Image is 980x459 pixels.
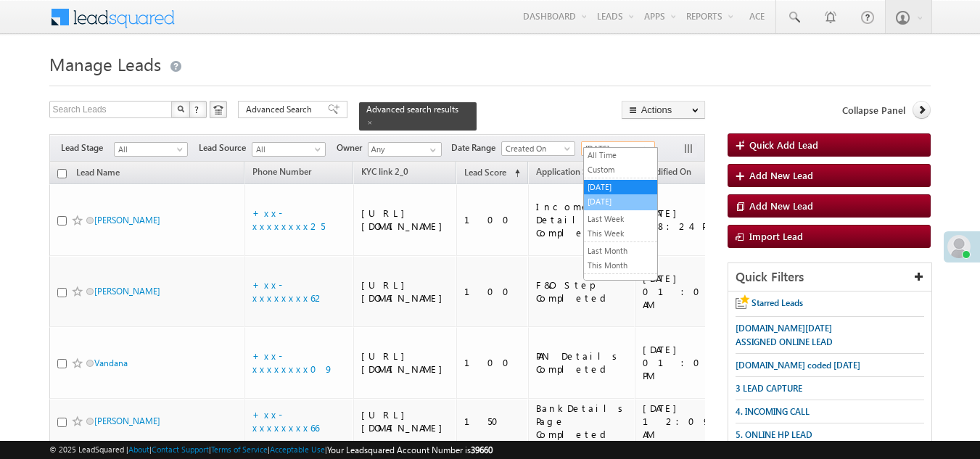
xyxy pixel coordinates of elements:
a: Phone Number [245,164,318,183]
span: 39660 [471,444,493,455]
a: Contact Support [152,444,209,454]
a: KYC link 2_0 [354,164,416,183]
span: 4. INCOMING CALL [736,406,810,417]
a: +xx-xxxxxxxx66 [252,408,319,434]
div: Quick Filters [728,263,932,291]
a: Custom [584,163,657,176]
a: About [128,444,149,454]
a: Last Week [584,212,657,226]
div: 100 [464,213,522,226]
a: [PERSON_NAME] [94,215,160,226]
span: Import Lead [749,230,803,242]
span: Created On [502,142,571,155]
div: [DATE] 01:08 AM [643,272,717,311]
a: Modified On [635,164,699,183]
a: [DATE] [584,195,657,208]
div: 100 [464,285,522,298]
a: All Time [584,149,657,162]
div: Income Details Completed [536,200,628,239]
span: Lead Stage [61,141,114,154]
a: Last Month [584,244,657,257]
div: [URL][DOMAIN_NAME] [361,350,450,376]
span: Your Leadsquared Account Number is [327,444,493,455]
a: [PERSON_NAME] [94,286,160,297]
span: 5. ONLINE HP LEAD [736,429,812,440]
a: Application Status New [529,164,633,183]
a: This Week [584,227,657,240]
a: [DATE] [581,141,655,156]
span: Owner [337,141,368,154]
span: KYC link 2_0 [361,166,408,177]
span: (sorted ascending) [508,168,520,179]
div: [URL][DOMAIN_NAME] [361,207,450,233]
div: PAN Details Completed [536,350,628,376]
span: Date Range [451,141,501,154]
img: Search [177,105,184,112]
span: Collapse Panel [842,104,905,117]
span: All [252,143,321,156]
span: Advanced search results [366,104,458,115]
div: 150 [464,415,522,428]
a: Last Year [584,276,657,289]
a: +xx-xxxxxxxx25 [252,207,325,232]
button: Actions [622,101,705,119]
span: All [115,143,184,156]
ul: [DATE] [583,147,658,281]
a: Terms of Service [211,444,268,454]
a: [PERSON_NAME] [94,415,160,426]
span: [DOMAIN_NAME][DATE] ASSIGNED ONLINE LEAD [736,323,833,347]
a: Vandana [94,357,128,368]
div: [DATE] 01:05 PM [643,343,717,382]
span: Add New Lead [749,199,813,212]
div: [DATE] 12:09 AM [643,402,717,441]
div: 100 [464,356,522,369]
a: Lead Name [69,165,127,183]
span: ? [194,103,201,115]
div: F&O Step Completed [536,278,628,305]
div: BankDetails Page Completed [536,402,628,441]
span: Application Status New [536,166,626,177]
span: Lead Score [464,167,506,178]
span: Manage Leads [49,52,161,75]
input: Check all records [57,169,67,178]
span: Lead Source [199,141,252,154]
div: [DATE] 08:24 PM [643,207,717,233]
span: Add New Lead [749,169,813,181]
a: This Month [584,259,657,272]
button: ? [189,101,207,118]
span: Modified On [643,166,691,177]
a: Lead Score (sorted ascending) [457,164,527,183]
span: Advanced Search [246,103,316,116]
a: All [114,142,188,157]
span: Quick Add Lead [749,138,818,151]
a: Created On [501,141,575,156]
span: © 2025 LeadSquared | | | | | [49,443,493,457]
span: Starred Leads [752,297,803,308]
span: [DATE] [582,142,651,155]
a: +xx-xxxxxxxx09 [252,350,334,375]
a: [DATE] [584,181,657,194]
a: +xx-xxxxxxxx62 [252,278,325,304]
a: Acceptable Use [270,444,325,454]
a: Show All Items [422,143,440,157]
span: [DOMAIN_NAME] coded [DATE] [736,360,860,371]
input: Type to Search [368,142,442,157]
div: [URL][DOMAIN_NAME] [361,408,450,434]
span: Phone Number [252,166,311,177]
span: 3 LEAD CAPTURE [736,383,802,394]
a: All [252,142,326,157]
div: [URL][DOMAIN_NAME] [361,278,450,305]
